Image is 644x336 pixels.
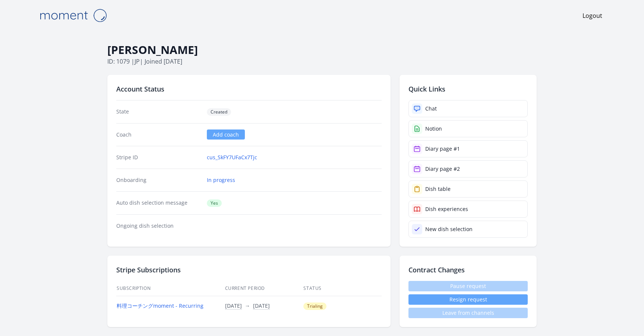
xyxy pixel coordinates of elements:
dt: Stripe ID [116,154,201,161]
span: Trialing [303,303,326,310]
th: Current Period [225,281,303,296]
a: Diary page #1 [408,140,528,157]
a: Add coach [207,129,245,140]
img: Moment [36,6,110,25]
h2: Contract Changes [408,265,528,275]
a: Logout [583,11,602,20]
dt: Onboarding [116,176,201,184]
div: Chat [425,105,437,112]
div: Diary page #1 [425,145,460,153]
a: Chat [408,100,528,117]
th: Status [303,281,382,296]
span: → [245,302,250,309]
span: Pause request [408,281,528,291]
th: Subscription [116,281,225,296]
span: jp [135,57,140,65]
a: New dish selection [408,221,528,238]
h2: Quick Links [408,84,528,94]
div: Notion [425,125,442,132]
h2: Stripe Subscriptions [116,265,382,275]
dt: Auto dish selection message [116,199,201,207]
div: Diary page #2 [425,165,460,173]
div: Dish table [425,185,451,193]
h1: [PERSON_NAME] [107,43,537,57]
p: ID: 1079 | | Joined [DATE] [107,57,537,66]
span: Yes [207,199,222,207]
a: 料理コーチングmoment - Recurring [117,302,203,309]
a: Notion [408,120,528,137]
div: New dish selection [425,225,473,233]
span: Leave from channels [408,308,528,318]
dt: State [116,108,201,116]
span: Created [207,108,231,116]
button: Resign request [408,294,528,305]
a: Dish experiences [408,201,528,218]
a: In progress [207,176,235,184]
a: Dish table [408,180,528,198]
a: cus_SkFY7UFaCx7Tjc [207,154,257,161]
button: [DATE] [253,302,270,310]
dt: Ongoing dish selection [116,222,201,230]
a: Diary page #2 [408,160,528,177]
button: [DATE] [225,302,242,310]
div: Dish experiences [425,205,468,213]
dt: Coach [116,131,201,138]
h2: Account Status [116,84,382,94]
